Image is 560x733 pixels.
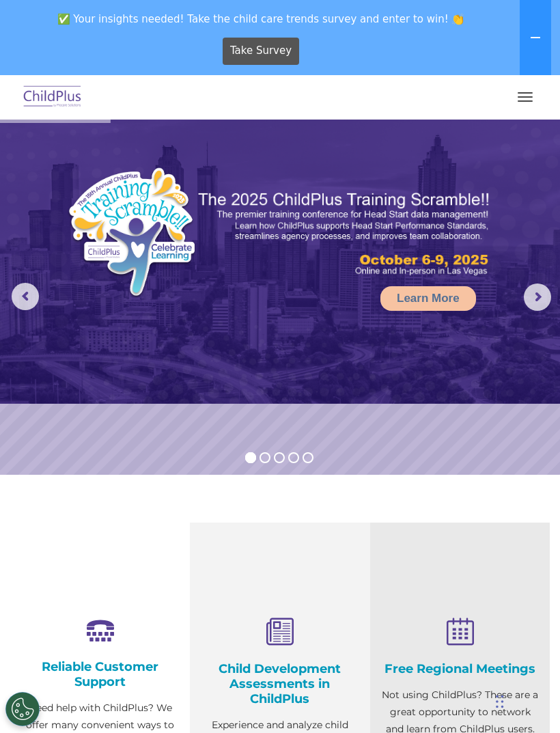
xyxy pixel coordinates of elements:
[230,39,292,63] span: Take Survey
[496,681,504,722] div: Drag
[5,5,517,32] span: ✅ Your insights needed! Take the child care trends survey and enter to win! 👏
[380,286,476,311] a: Learn More
[330,585,560,733] iframe: Chat Widget
[20,81,85,113] img: ChildPlus by Procare Solutions
[5,692,40,726] button: Cookies Settings
[20,659,180,689] h4: Reliable Customer Support
[200,661,359,706] h4: Child Development Assessments in ChildPlus
[223,38,300,65] a: Take Survey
